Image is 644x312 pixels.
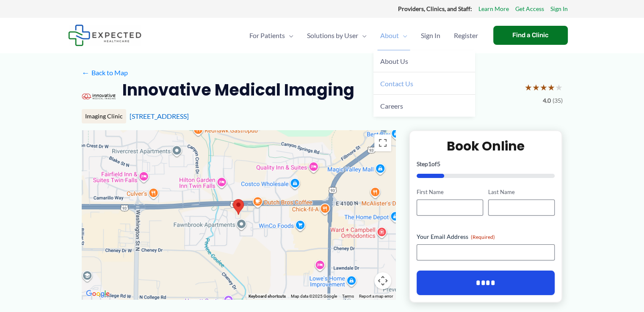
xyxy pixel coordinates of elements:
label: First Name [417,188,483,196]
span: Menu Toggle [399,21,407,50]
span: ★ [525,79,532,95]
span: ★ [532,79,540,95]
a: Sign In [550,3,568,14]
h2: Innovative Medical Imaging [122,79,354,100]
span: 4.0 [543,95,551,106]
span: Register [454,21,478,50]
a: Careers [373,95,475,117]
label: Last Name [488,188,555,196]
a: ←Back to Map [82,66,128,79]
a: Terms [342,294,354,298]
span: Careers [380,102,403,110]
span: Contact Us [380,79,413,88]
a: Contact Us [373,72,475,95]
span: ← [82,68,90,77]
a: For PatientsMenu Toggle [243,21,300,50]
span: (Required) [471,234,495,240]
span: About [380,21,399,50]
span: (35) [553,95,563,106]
span: 1 [428,160,431,167]
span: Map data ©2025 Google [291,294,337,298]
a: [STREET_ADDRESS] [130,112,189,120]
button: Keyboard shortcuts [249,293,286,299]
span: Menu Toggle [285,21,293,50]
a: Report a map error [359,294,393,298]
a: AboutMenu Toggle [373,21,414,50]
a: About Us [373,50,475,73]
span: 5 [437,160,440,167]
span: ★ [547,79,555,95]
a: Find a Clinic [493,26,568,45]
span: Sign In [421,21,440,50]
button: Map camera controls [374,272,391,289]
img: Expected Healthcare Logo - side, dark font, small [68,25,141,46]
div: Imaging Clinic [82,109,126,123]
img: Google [84,288,112,299]
label: Your Email Address [417,233,555,241]
a: Register [447,21,485,50]
span: About Us [380,57,408,65]
a: Get Access [515,3,544,14]
span: For Patients [249,21,285,50]
h2: Book Online [417,138,555,154]
button: Toggle fullscreen view [374,134,391,151]
a: Sign In [414,21,447,50]
span: ★ [540,79,547,95]
span: ★ [555,79,563,95]
strong: Providers, Clinics, and Staff: [398,5,472,12]
span: Solutions by User [307,21,358,50]
nav: Primary Site Navigation [243,21,485,50]
a: Open this area in Google Maps (opens a new window) [84,288,112,299]
a: Learn More [478,3,509,14]
p: Step of [417,161,555,167]
a: Solutions by UserMenu Toggle [300,21,373,50]
span: Menu Toggle [358,21,367,50]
